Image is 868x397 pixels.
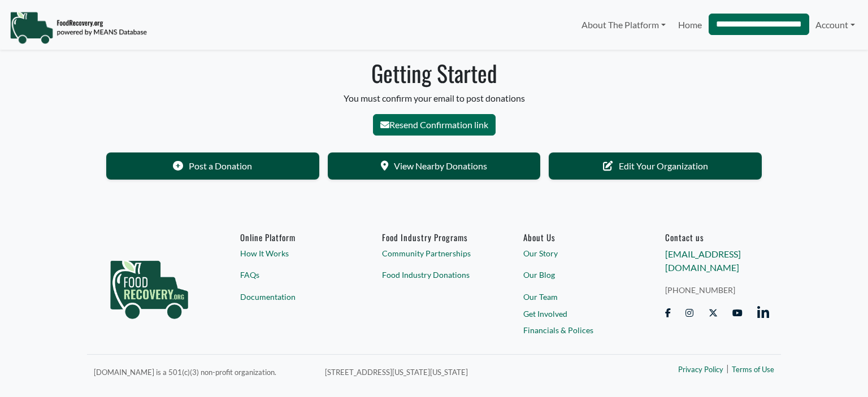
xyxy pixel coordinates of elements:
[325,365,601,378] p: [STREET_ADDRESS][US_STATE][US_STATE]
[549,152,762,180] a: Edit Your Organization
[68,91,800,105] p: You must confirm your email to post donations
[373,114,496,136] button: Resend Confirmation link
[382,232,487,242] h6: Food Industry Programs
[523,308,628,320] a: Get Involved
[382,247,487,259] a: Community Partnerships
[809,14,861,36] a: Account
[665,232,770,242] h6: Contact us
[678,365,723,376] a: Privacy Policy
[523,291,628,303] a: Our Team
[575,14,672,36] a: About The Platform
[240,269,345,281] a: FAQs
[240,247,345,259] a: How It Works
[328,152,541,180] a: View Nearby Donations
[68,59,800,86] h1: Getting Started
[665,248,741,273] a: [EMAIL_ADDRESS][DOMAIN_NAME]
[726,362,729,376] span: |
[240,291,345,303] a: Documentation
[672,14,708,36] a: Home
[98,232,200,339] img: food_recovery_green_logo-76242d7a27de7ed26b67be613a865d9c9037ba317089b267e0515145e5e51427.png
[10,11,147,45] img: NavigationLogo_FoodRecovery-91c16205cd0af1ed486a0f1a7774a6544ea792ac00100771e7dd3ec7c0e58e41.png
[665,284,770,296] a: [PHONE_NUMBER]
[106,152,319,180] a: Post a Donation
[523,324,628,336] a: Financials & Polices
[732,365,774,376] a: Terms of Use
[240,232,345,242] h6: Online Platform
[523,269,628,281] a: Our Blog
[94,365,312,378] p: [DOMAIN_NAME] is a 501(c)(3) non-profit organization.
[523,232,628,242] a: About Us
[523,247,628,259] a: Our Story
[382,269,487,281] a: Food Industry Donations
